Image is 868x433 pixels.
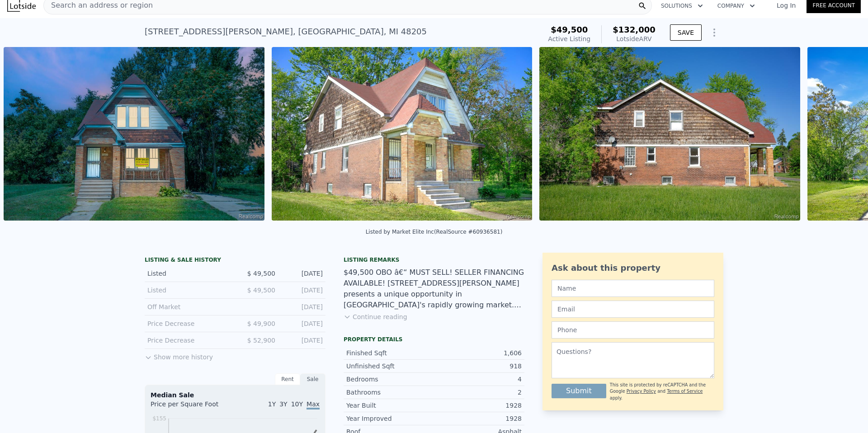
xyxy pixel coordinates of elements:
span: $ 52,900 [247,337,275,344]
div: Bathrooms [346,388,434,397]
a: Privacy Policy [627,389,656,394]
div: Lotside ARV [613,34,656,43]
div: [DATE] [283,336,323,345]
input: Email [552,301,714,318]
input: Phone [552,321,714,339]
div: 1,606 [434,348,522,358]
div: Listing remarks [344,256,524,264]
a: Log In [766,1,807,10]
span: Max [307,400,320,409]
div: [DATE] [283,319,323,328]
div: Unfinished Sqft [346,362,434,371]
img: Sale: 169678370 Parcel: 48580804 [4,47,264,221]
button: Show Options [705,24,723,42]
div: Listed [147,286,228,295]
button: SAVE [670,24,702,41]
div: Listed by Market Elite Inc (RealSource #60936581) [366,229,503,235]
span: $ 49,500 [247,287,275,294]
span: $ 49,500 [247,270,275,277]
div: Median Sale [151,391,320,400]
button: Show more history [145,349,213,362]
div: Listed [147,269,228,278]
div: Property details [344,336,524,343]
div: Bedrooms [346,375,434,384]
input: Name [552,280,714,297]
div: This site is protected by reCAPTCHA and the Google and apply. [610,382,714,401]
div: Sale [300,373,325,385]
div: 1928 [434,401,522,410]
div: [STREET_ADDRESS][PERSON_NAME] , [GEOGRAPHIC_DATA] , MI 48205 [145,25,427,38]
div: Price Decrease [147,336,228,345]
button: Submit [552,384,606,398]
div: $49,500 OBO â€“ MUST SELL! SELLER FINANCING AVAILABLE! [STREET_ADDRESS][PERSON_NAME] presents a u... [344,267,524,311]
span: $49,500 [551,25,588,34]
div: Finished Sqft [346,348,434,358]
div: Price Decrease [147,319,228,328]
div: 918 [434,362,522,371]
div: 2 [434,388,522,397]
div: 4 [434,375,522,384]
a: Terms of Service [667,389,703,394]
span: 1Y [268,400,276,408]
span: 3Y [279,400,287,408]
img: Sale: 169678370 Parcel: 48580804 [272,47,533,221]
div: [DATE] [283,302,323,311]
div: LISTING & SALE HISTORY [145,256,325,265]
div: Off Market [147,302,228,311]
div: Ask about this property [552,262,714,274]
span: $ 49,900 [247,320,275,327]
span: $132,000 [613,25,656,34]
img: Sale: 169678370 Parcel: 48580804 [539,47,800,221]
div: 1928 [434,414,522,423]
tspan: $155 [152,415,166,422]
div: [DATE] [283,286,323,295]
button: Continue reading [344,312,407,321]
div: Rent [275,373,300,385]
span: Active Listing [548,35,590,42]
span: 10Y [291,400,303,408]
div: Year Improved [346,414,434,423]
div: Price per Square Foot [151,400,235,414]
div: [DATE] [283,269,323,278]
div: Year Built [346,401,434,410]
